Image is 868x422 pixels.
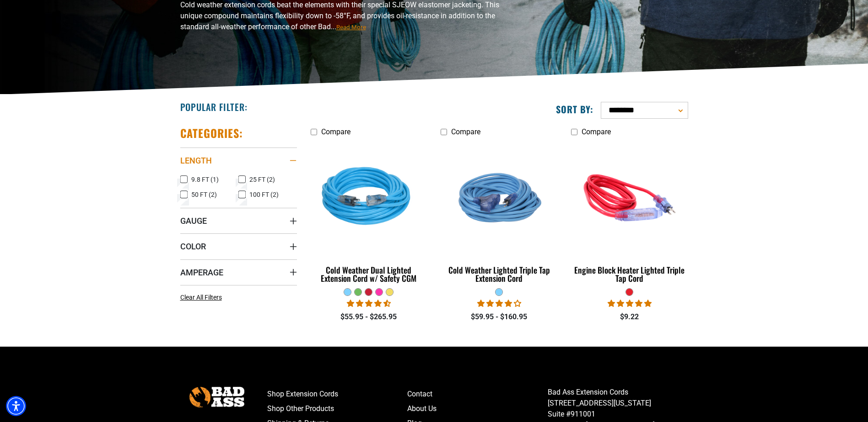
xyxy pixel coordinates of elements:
[189,387,244,407] img: Bad Ass Extension Cords
[267,401,408,416] a: Shop Other Products
[180,126,243,140] h2: Categories:
[180,267,223,278] span: Amperage
[582,127,611,136] span: Compare
[6,396,26,416] div: Accessibility Menu
[442,145,557,250] img: Light Blue
[321,127,350,136] span: Compare
[180,148,297,173] summary: Length
[180,155,212,166] span: Length
[347,299,391,308] span: 4.62 stars
[572,145,687,250] img: red
[180,259,297,285] summary: Amperage
[180,208,297,233] summary: Gauge
[477,299,521,308] span: 4.18 stars
[571,141,688,288] a: red Engine Block Heater Lighted Triple Tap Cord
[451,127,480,136] span: Compare
[311,266,427,282] div: Cold Weather Dual Lighted Extension Cord w/ Safety CGM
[180,101,248,113] h2: Popular Filter:
[336,24,366,31] span: Read More
[180,241,206,252] span: Color
[441,141,557,288] a: Light Blue Cold Weather Lighted Triple Tap Extension Cord
[267,387,408,401] a: Shop Extension Cords
[180,293,226,302] a: Clear All Filters
[180,294,222,301] span: Clear All Filters
[441,311,557,322] div: $59.95 - $160.95
[249,191,279,198] span: 100 FT (2)
[608,299,652,308] span: 5.00 stars
[441,266,557,282] div: Cold Weather Lighted Triple Tap Extension Cord
[191,176,219,183] span: 9.8 FT (1)
[407,387,548,401] a: Contact
[571,266,688,282] div: Engine Block Heater Lighted Triple Tap Cord
[571,311,688,322] div: $9.22
[191,191,217,198] span: 50 FT (2)
[407,401,548,416] a: About Us
[556,103,593,115] label: Sort by:
[249,176,275,183] span: 25 FT (2)
[180,216,207,226] span: Gauge
[311,145,426,250] img: Light Blue
[311,311,427,322] div: $55.95 - $265.95
[180,0,499,31] span: Cold weather extension cords beat the elements with their special SJEOW elastomer jacketing. This...
[180,233,297,259] summary: Color
[311,141,427,288] a: Light Blue Cold Weather Dual Lighted Extension Cord w/ Safety CGM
